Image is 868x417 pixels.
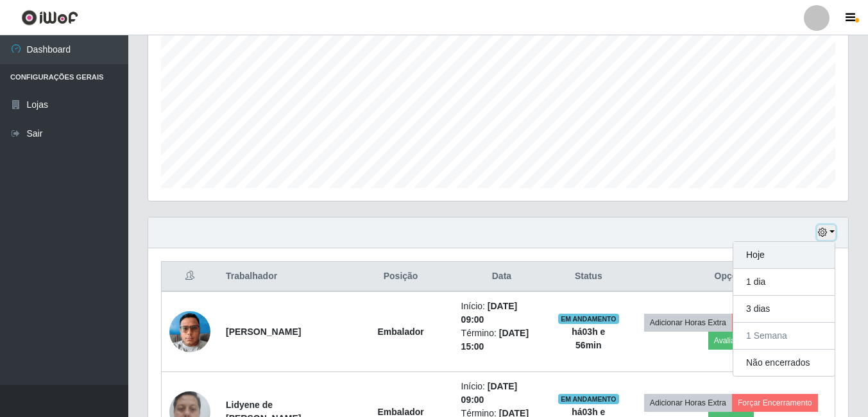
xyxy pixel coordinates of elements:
[558,314,619,324] span: EM ANDAMENTO
[461,327,543,353] li: Término:
[627,262,835,292] th: Opções
[644,394,732,412] button: Adicionar Horas Extra
[550,262,627,292] th: Status
[377,327,423,337] strong: Embalador
[461,380,543,407] li: Início:
[732,314,818,332] button: Forçar Encerramento
[708,332,754,350] button: Avaliação
[454,262,550,292] th: Data
[461,301,518,325] time: [DATE] 09:00
[218,262,348,292] th: Trabalhador
[461,300,543,327] li: Início:
[644,314,732,332] button: Adicionar Horas Extra
[461,381,518,405] time: [DATE] 09:00
[226,327,301,337] strong: [PERSON_NAME]
[348,262,454,292] th: Posição
[732,394,818,412] button: Forçar Encerramento
[733,242,835,269] button: Hoje
[21,10,78,26] img: CoreUI Logo
[733,296,835,323] button: 3 dias
[733,269,835,296] button: 1 dia
[377,407,423,417] strong: Embalador
[572,327,605,350] strong: há 03 h e 56 min
[169,304,210,359] img: 1728993932002.jpeg
[733,323,835,350] button: 1 Semana
[733,350,835,376] button: Não encerrados
[558,394,619,404] span: EM ANDAMENTO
